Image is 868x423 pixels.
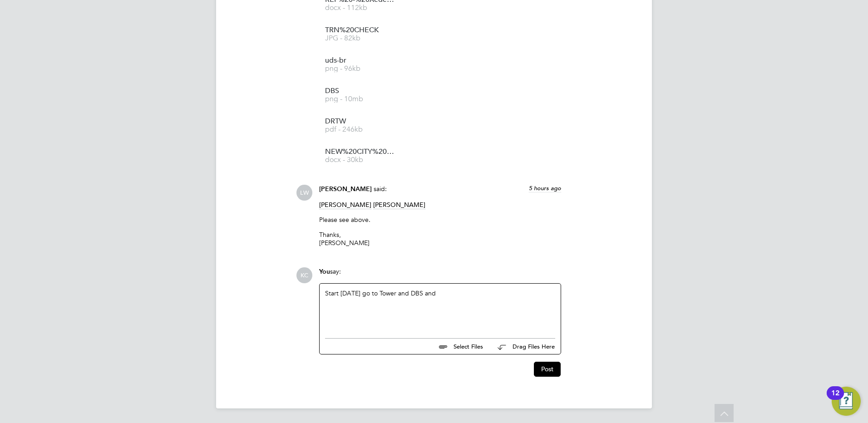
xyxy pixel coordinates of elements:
[325,35,398,42] span: JPG - 82kb
[534,362,561,376] button: Post
[529,184,561,192] span: 5 hours ago
[325,27,398,42] a: TRN%20CHECK JPG - 82kb
[325,157,398,163] span: docx - 30kb
[325,126,398,133] span: pdf - 246kb
[325,289,555,328] div: Start [DATE] go to Tower and DBS and
[319,268,330,275] span: You
[319,185,372,193] span: [PERSON_NAME]
[325,65,398,72] span: png - 96kb
[325,57,398,72] a: uds-br png - 96kb
[325,96,398,103] span: png - 10mb
[325,118,398,125] span: DRTW
[319,267,561,283] div: say:
[374,185,387,193] span: said:
[490,337,555,356] button: Drag Files Here
[832,387,861,416] button: Open Resource Center, 12 new notifications
[319,201,371,209] span: [PERSON_NAME]
[831,393,839,405] div: 12
[325,148,398,155] span: NEW%20CITY%20COLLEGE%20FORM%20-%20BR
[319,231,561,247] p: Thanks, [PERSON_NAME]
[296,267,312,283] span: KC
[325,27,398,34] span: TRN%20CHECK
[296,185,312,201] span: LW
[325,88,398,94] span: DBS
[325,5,398,11] span: docx - 112kb
[325,148,398,163] a: NEW%20CITY%20COLLEGE%20FORM%20-%20BR docx - 30kb
[325,57,398,64] span: uds-br
[325,88,398,103] a: DBS png - 10mb
[373,201,425,209] span: [PERSON_NAME]
[319,216,561,224] p: Please see above.
[325,118,398,133] a: DRTW pdf - 246kb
